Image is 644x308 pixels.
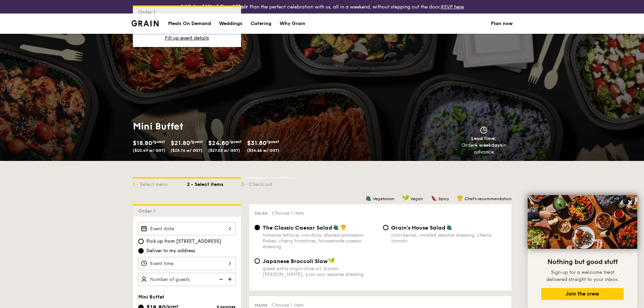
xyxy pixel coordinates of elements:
[190,139,203,144] span: /guest
[133,120,319,133] h1: Mini Buffet
[263,258,328,264] span: Japanese Broccoli Slaw
[165,35,209,41] span: Fill up event details
[391,232,506,244] div: corn kernel, roasted sesame dressing, cherry tomato
[215,14,246,34] a: Weddings
[475,142,502,148] strong: 4 weekdays
[464,196,511,201] span: Chef's recommendation
[280,14,305,34] div: Why Grain
[138,208,158,214] span: Order 1
[340,224,347,230] img: icon-chef-hat.a58ddaea.svg
[333,224,339,230] img: icon-vegetarian.fe4039eb.svg
[263,266,378,277] div: greek extra virgin olive oil, kizami [PERSON_NAME], yuzu soy-sesame dressing
[152,139,165,144] span: /guest
[164,14,215,34] a: Meals On Demand
[247,148,279,153] span: ($34.66 w/ GST)
[255,211,268,216] span: Salad
[171,148,202,153] span: ($23.76 w/ GST)
[138,222,236,235] input: Event date
[215,273,225,286] img: icon-reduce.1d2dbef1.svg
[438,196,449,201] span: Spicy
[251,14,271,34] div: Catering
[402,195,409,201] img: icon-vegan.f8ff3823.svg
[138,257,236,270] input: Event time
[446,224,452,230] img: icon-vegetarian.fe4039eb.svg
[133,179,187,188] div: 1 - Select menu
[246,14,276,34] a: Catering
[132,20,159,26] a: Logotype
[547,258,618,266] span: Nothing but good stuff
[263,224,332,231] span: The Classic Caesar Salad
[328,258,335,264] img: icon-vegan.f8ff3823.svg
[171,139,190,147] span: $21.80
[541,288,624,300] button: Join the crew
[247,139,266,147] span: $31.80
[546,269,619,282] span: Sign up for a welcome treat delivered straight to your inbox.
[266,139,279,144] span: /guest
[133,139,152,147] span: $18.80
[528,195,637,249] img: DSC07876-Edit02-Large.jpeg
[391,224,446,231] span: Grain's House Salad
[138,239,144,244] input: Pick up from [STREET_ADDRESS]
[146,247,195,254] span: Deliver to my address
[383,225,388,230] input: Grain's House Saladcorn kernel, roasted sesame dressing, cherry tomato
[208,139,229,147] span: $24.80
[138,248,144,254] input: Deliver to my address
[138,273,236,286] input: Number of guests
[127,3,517,11] div: Plan the perfect celebration with us, all in a weekend, without stepping out the door.
[208,148,240,153] span: ($27.03 w/ GST)
[441,4,464,10] a: RSVP here
[373,196,394,201] span: Vegetarian
[479,126,489,134] img: icon-clock.2db775ea.svg
[431,195,437,201] img: icon-spicy.37a8142b.svg
[187,179,241,188] div: 2 - Select items
[454,142,514,156] div: Order in advance
[255,258,260,264] input: Japanese Broccoli Slawgreek extra virgin olive oil, kizami [PERSON_NAME], yuzu soy-sesame dressing
[263,232,378,250] div: romaine lettuce, croutons, shaved parmesan flakes, cherry tomatoes, housemade caesar dressing
[146,238,221,245] span: Pick up from [STREET_ADDRESS]
[471,136,496,141] span: Lead time:
[276,14,309,34] a: Why Grain
[410,196,423,201] span: Vegan
[132,20,159,26] img: Grain
[225,273,236,286] img: icon-add.58712e84.svg
[625,197,636,208] button: Close
[219,14,242,34] div: Weddings
[138,294,164,300] span: Mini Buffet
[241,179,295,188] div: 3 - Check out
[255,303,267,308] span: Mains
[491,14,513,34] a: Plan now
[457,195,463,201] img: icon-chef-hat.a58ddaea.svg
[229,139,242,144] span: /guest
[255,225,260,230] input: The Classic Caesar Saladromaine lettuce, croutons, shaved parmesan flakes, cherry tomatoes, house...
[138,9,158,15] span: Order 1
[271,302,304,308] span: Choose 1 item
[133,148,165,153] span: ($20.49 w/ GST)
[168,14,211,34] div: Meals On Demand
[272,210,304,216] span: Choose 1 item
[180,3,248,11] h4: A Virtual Wedding Affair
[365,195,372,201] img: icon-vegetarian.fe4039eb.svg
